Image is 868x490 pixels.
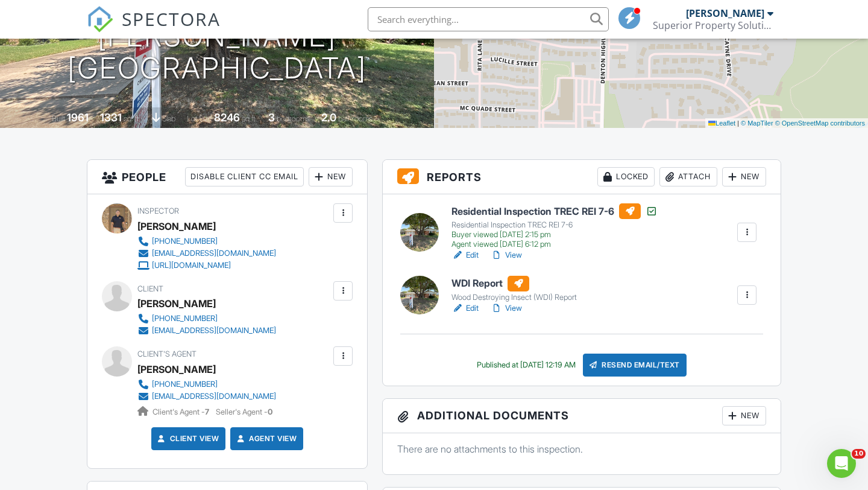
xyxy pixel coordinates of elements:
[338,114,373,123] span: bathrooms
[383,399,781,433] h3: Additional Documents
[827,449,856,478] iframe: Intercom live chat
[686,7,764,19] div: [PERSON_NAME]
[583,354,687,377] div: Resend Email/Text
[52,114,65,123] span: Built
[137,349,197,358] span: Client's Agent
[451,220,658,230] div: Residential Inspection TREC REI 7-6
[137,247,276,259] a: [EMAIL_ADDRESS][DOMAIN_NAME]
[737,119,739,127] span: |
[87,6,113,33] img: The Best Home Inspection Software - Spectora
[321,111,336,124] div: 2.0
[597,167,655,186] div: Locked
[268,111,275,124] div: 3
[491,249,522,261] a: View
[100,111,122,124] div: 1331
[137,378,276,390] a: [PHONE_NUMBER]
[152,392,276,401] div: [EMAIL_ADDRESS][DOMAIN_NAME]
[153,407,211,416] span: Client's Agent -
[137,390,276,402] a: [EMAIL_ADDRESS][DOMAIN_NAME]
[852,449,866,459] span: 10
[137,313,276,325] a: [PHONE_NUMBER]
[137,360,216,378] a: [PERSON_NAME]
[309,167,353,186] div: New
[162,114,175,123] span: slab
[124,114,140,123] span: sq. ft.
[156,433,219,445] a: Client View
[451,240,658,249] div: Agent viewed [DATE] 6:12 pm
[775,119,865,127] a: © OpenStreetMap contributors
[268,407,272,416] strong: 0
[397,442,766,456] p: There are no attachments to this inspection.
[152,314,218,323] div: [PHONE_NUMBER]
[368,7,609,31] input: Search everything...
[242,114,257,123] span: sq.ft.
[137,217,216,235] div: [PERSON_NAME]
[216,407,272,416] span: Seller's Agent -
[722,167,766,186] div: New
[152,261,231,270] div: [URL][DOMAIN_NAME]
[383,160,781,194] h3: Reports
[214,111,240,124] div: 8246
[152,326,276,336] div: [EMAIL_ADDRESS][DOMAIN_NAME]
[451,249,479,261] a: Edit
[87,160,367,194] h3: People
[451,302,479,314] a: Edit
[653,19,773,31] div: Superior Property Solutions
[122,6,221,31] span: SPECTORA
[722,406,766,425] div: New
[234,433,297,445] a: Agent View
[137,206,179,215] span: Inspector
[451,203,658,219] h6: Residential Inspection TREC REI 7-6
[451,230,658,240] div: Buyer viewed [DATE] 2:15 pm
[451,203,658,249] a: Residential Inspection TREC REI 7-6 Residential Inspection TREC REI 7-6 Buyer viewed [DATE] 2:15 ...
[137,259,276,272] a: [URL][DOMAIN_NAME]
[205,407,209,416] strong: 7
[152,237,218,246] div: [PHONE_NUMBER]
[451,293,577,302] div: Wood Destroying Insect (WDI) Report
[152,249,276,258] div: [EMAIL_ADDRESS][DOMAIN_NAME]
[137,325,276,337] a: [EMAIL_ADDRESS][DOMAIN_NAME]
[137,294,216,313] div: [PERSON_NAME]
[477,360,576,370] div: Published at [DATE] 12:19 AM
[187,114,212,123] span: Lot Size
[708,119,735,127] a: Leaflet
[185,167,304,186] div: Disable Client CC Email
[741,119,773,127] a: © MapTiler
[659,167,717,186] div: Attach
[451,276,577,302] a: WDI Report Wood Destroying Insect (WDI) Report
[152,380,218,389] div: [PHONE_NUMBER]
[277,114,310,123] span: bedrooms
[491,302,522,314] a: View
[67,111,89,124] div: 1961
[137,284,163,293] span: Client
[87,16,221,42] a: SPECTORA
[451,276,577,291] h6: WDI Report
[137,235,276,247] a: [PHONE_NUMBER]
